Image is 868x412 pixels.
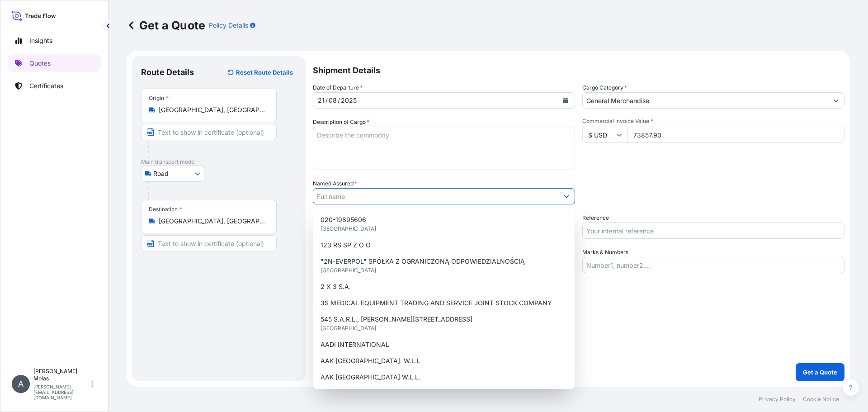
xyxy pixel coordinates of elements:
[313,248,348,257] label: Carrier Name
[141,235,277,251] input: Text to appear on certificate
[149,95,169,102] div: Origin
[317,95,325,106] div: day,
[33,384,90,400] p: [PERSON_NAME][EMAIL_ADDRESS][DOMAIN_NAME]
[558,188,575,204] button: Show suggestions
[582,213,609,223] label: Reference
[33,368,90,382] p: [PERSON_NAME] Molas
[321,315,472,324] span: 545 S.A.R.L., [PERSON_NAME][STREET_ADDRESS]
[627,127,844,143] input: Type amount
[141,158,297,166] p: Main transport mode
[321,266,376,275] span: [GEOGRAPHIC_DATA]
[803,368,837,377] p: Get a Quote
[321,340,389,349] span: AADI INTERNATIONAL
[159,105,265,114] input: Origin
[340,95,358,106] div: year,
[313,83,363,92] span: Date of Departure
[321,241,371,250] span: 123 RS SP Z O O
[828,92,844,109] button: Show suggestions
[18,379,24,388] span: A
[29,59,51,68] p: Quotes
[313,291,844,298] p: Letter of Credit
[582,223,844,239] input: Your internal reference
[313,179,357,188] label: Named Assured
[558,93,573,108] button: Calendar
[582,118,844,125] span: Commercial Invoice Value
[321,257,525,266] span: "2N-EVERPOL" SPÓŁKA Z OGRANICZONĄ ODPOWIEDZIALNOŚCIĄ
[209,21,248,30] p: Policy Details
[582,257,844,273] input: Number1, number2,...
[321,373,420,382] span: AAK [GEOGRAPHIC_DATA] W.L.L.
[338,95,340,106] div: /
[313,56,844,83] p: Shipment Details
[29,36,52,45] p: Insights
[313,118,369,127] label: Description of Cargo
[321,215,366,224] span: 020-19895606
[759,396,796,403] p: Privacy Policy
[321,356,420,365] span: AAK [GEOGRAPHIC_DATA]. W.L.L
[141,67,194,78] p: Route Details
[325,95,328,106] div: /
[583,92,828,109] input: Select a commodity type
[141,124,277,140] input: Text to appear on certificate
[313,213,575,221] span: Freight Cost
[321,298,552,308] span: 3S MEDICAL EQUIPMENT TRADING AND SERVICE JOINT STOCK COMPANY
[313,257,575,273] input: Enter name
[141,166,204,182] button: Select transport
[236,68,293,77] p: Reset Route Details
[159,217,265,226] input: Destination
[149,206,182,213] div: Destination
[321,224,376,233] span: [GEOGRAPHIC_DATA]
[803,396,839,403] p: Cookie Notice
[153,169,169,178] span: Road
[582,248,628,257] label: Marks & Numbers
[582,83,627,92] label: Cargo Category
[328,95,338,106] div: month,
[321,324,376,333] span: [GEOGRAPHIC_DATA]
[321,282,351,291] span: 2 X 3 S.A.
[29,81,63,90] p: Certificates
[313,188,558,204] input: Full name
[127,18,205,33] p: Get a Quote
